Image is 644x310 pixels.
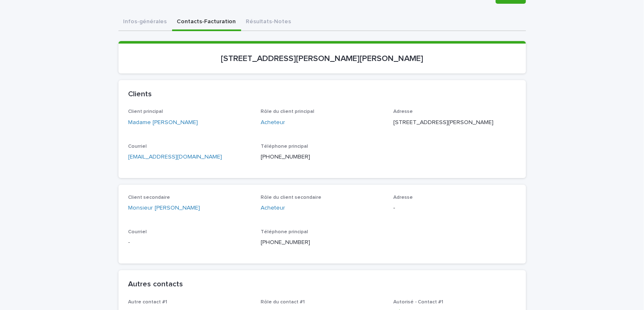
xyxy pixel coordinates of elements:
a: Madame [PERSON_NAME] [128,118,198,127]
span: Téléphone principal [261,144,308,149]
button: Résultats-Notes [241,14,296,31]
p: [PHONE_NUMBER] [261,153,383,161]
span: Adresse [393,195,413,200]
h2: Autres contacts [128,280,183,289]
button: Infos-générales [118,14,172,31]
a: [EMAIL_ADDRESS][DOMAIN_NAME] [128,154,222,160]
p: [STREET_ADDRESS][PERSON_NAME][PERSON_NAME] [128,54,516,63]
a: Acheteur [261,204,285,212]
span: Autre contact #1 [128,300,168,305]
span: Courriel [128,229,147,234]
span: Courriel [128,144,147,149]
span: Rôle du client secondaire [261,195,321,200]
span: Autorisé - Contact #1 [393,300,443,305]
p: - [128,238,251,247]
a: Acheteur [261,118,285,127]
span: Adresse [393,109,413,114]
p: - [393,204,516,212]
p: [STREET_ADDRESS][PERSON_NAME] [393,118,516,127]
span: Rôle du contact #1 [261,300,305,305]
h2: Clients [128,90,152,99]
a: Monsieur [PERSON_NAME] [128,204,200,212]
span: Téléphone principal [261,229,308,234]
span: Client principal [128,109,163,114]
p: [PHONE_NUMBER] [261,238,383,247]
span: Client secondaire [128,195,170,200]
span: Rôle du client principal [261,109,314,114]
button: Contacts-Facturation [172,14,241,31]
